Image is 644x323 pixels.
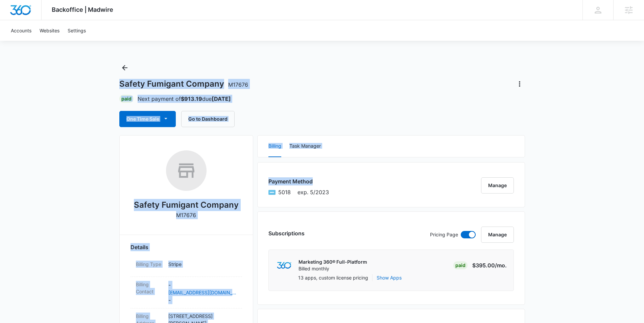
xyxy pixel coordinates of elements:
strong: [DATE] [212,95,231,102]
span: M17676 [228,81,248,88]
img: logo_orange.svg [11,11,16,16]
p: M17676 [176,211,196,219]
h3: Subscriptions [268,229,305,237]
div: Paid [119,95,134,103]
strong: $913.19 [181,95,202,102]
div: Billing TypeStripe [130,257,242,277]
img: marketing360Logo [277,262,291,269]
h2: Safety Fumigant Company [134,199,239,211]
p: Next payment of due [138,95,231,103]
button: One Time Sale [119,111,176,127]
button: Show Apps [377,274,402,281]
div: Paid [453,261,468,269]
button: Actions [514,79,525,89]
button: Task Manager [289,136,321,157]
dd: - - [168,281,237,304]
span: American Express ending with [278,188,291,196]
span: Details [130,243,148,251]
img: tab_keywords_by_traffic_grey.svg [67,39,73,45]
span: /mo. [495,262,507,269]
div: Domain: [DOMAIN_NAME] [18,18,74,23]
p: 13 apps, custom license pricing [298,274,368,281]
button: Manage [481,177,514,194]
a: Settings [64,20,90,41]
div: v 4.0.25 [19,11,33,16]
button: Billing [268,136,281,157]
h1: Safety Fumigant Company [119,79,248,89]
dt: Billing Contact [136,281,163,295]
div: Domain Overview [26,40,61,44]
span: Backoffice | Madwire [52,6,113,13]
a: Accounts [7,20,35,41]
button: Go to Dashboard [181,111,235,127]
a: Websites [35,20,64,41]
img: website_grey.svg [11,18,16,23]
dt: Billing Type [136,261,163,268]
p: Stripe [168,261,237,268]
p: $395.00 [472,261,507,269]
h3: Payment Method [268,177,329,185]
span: exp. 5/2023 [297,188,329,196]
div: Billing Contact-[EMAIL_ADDRESS][DOMAIN_NAME]- [130,277,242,309]
p: Billed monthly [299,265,367,272]
div: Keywords by Traffic [75,40,114,44]
a: [EMAIL_ADDRESS][DOMAIN_NAME] [168,289,237,296]
button: Manage [481,227,514,243]
button: Back [119,62,130,73]
p: Pricing Page [430,231,458,238]
img: tab_domain_overview_orange.svg [18,39,24,45]
p: Marketing 360® Full-Platform [299,259,367,265]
